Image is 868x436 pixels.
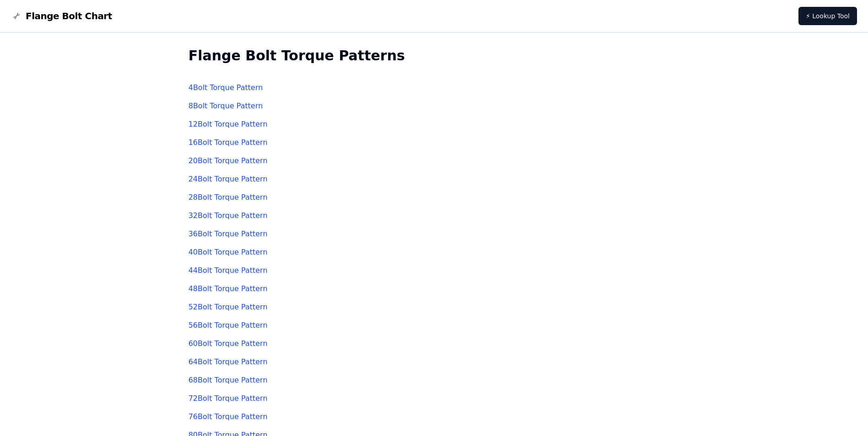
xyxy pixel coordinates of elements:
[189,321,268,330] a: 56Bolt Torque Pattern
[189,412,268,421] a: 76Bolt Torque Pattern
[189,120,268,128] a: 12Bolt Torque Pattern
[189,83,263,92] a: 4Bolt Torque Pattern
[189,138,268,147] a: 16Bolt Torque Pattern
[189,193,268,202] a: 28Bolt Torque Pattern
[189,48,680,64] h2: Flange Bolt Torque Patterns
[26,10,112,22] span: Flange Bolt Chart
[189,303,268,311] a: 52Bolt Torque Pattern
[189,339,268,348] a: 60Bolt Torque Pattern
[11,11,22,21] img: Flange Bolt Chart Logo
[11,10,112,22] a: Flange Bolt Chart LogoFlange Bolt Chart
[189,175,268,183] a: 24Bolt Torque Pattern
[189,156,268,165] a: 20Bolt Torque Pattern
[189,266,268,275] a: 44Bolt Torque Pattern
[189,229,268,238] a: 36Bolt Torque Pattern
[189,211,268,220] a: 32Bolt Torque Pattern
[189,284,268,293] a: 48Bolt Torque Pattern
[189,357,268,366] a: 64Bolt Torque Pattern
[189,248,268,256] a: 40Bolt Torque Pattern
[798,7,857,25] a: ⚡ Lookup Tool
[189,101,263,110] a: 8Bolt Torque Pattern
[189,394,268,403] a: 72Bolt Torque Pattern
[189,376,268,384] a: 68Bolt Torque Pattern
